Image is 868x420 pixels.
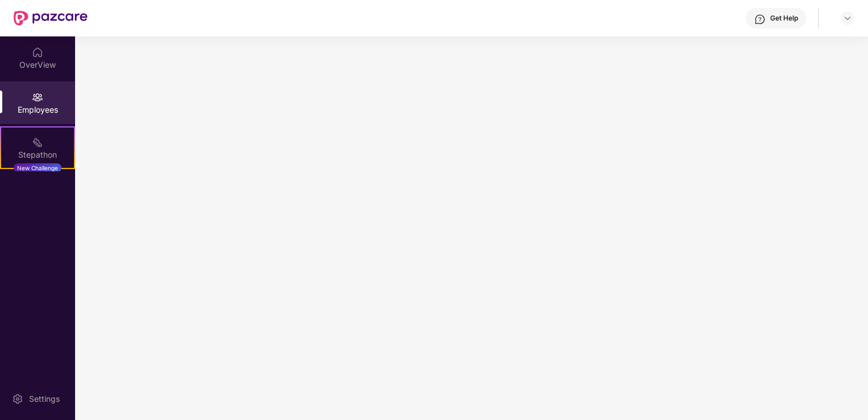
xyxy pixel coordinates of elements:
[32,92,43,103] img: svg+xml;base64,PHN2ZyBpZD0iRW1wbG95ZWVzIiB4bWxucz0iaHR0cDovL3d3dy53My5vcmcvMjAwMC9zdmciIHdpZHRoPS...
[754,14,766,25] img: svg+xml;base64,PHN2ZyBpZD0iSGVscC0zMngzMiIgeG1sbnM9Imh0dHA6Ly93d3cudzMub3JnLzIwMDAvc3ZnIiB3aWR0aD...
[12,393,23,405] img: svg+xml;base64,PHN2ZyBpZD0iU2V0dGluZy0yMHgyMCIgeG1sbnM9Imh0dHA6Ly93d3cudzMub3JnLzIwMDAvc3ZnIiB3aW...
[26,393,63,405] div: Settings
[14,163,61,172] div: New Challenge
[1,149,74,160] div: Stepathon
[32,47,43,58] img: svg+xml;base64,PHN2ZyBpZD0iSG9tZSIgeG1sbnM9Imh0dHA6Ly93d3cudzMub3JnLzIwMDAvc3ZnIiB3aWR0aD0iMjAiIG...
[843,14,852,23] img: svg+xml;base64,PHN2ZyBpZD0iRHJvcGRvd24tMzJ4MzIiIHhtbG5zPSJodHRwOi8vd3d3LnczLm9yZy8yMDAwL3N2ZyIgd2...
[14,11,88,26] img: New Pazcare Logo
[770,14,798,23] div: Get Help
[32,137,43,148] img: svg+xml;base64,PHN2ZyB4bWxucz0iaHR0cDovL3d3dy53My5vcmcvMjAwMC9zdmciIHdpZHRoPSIyMSIgaGVpZ2h0PSIyMC...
